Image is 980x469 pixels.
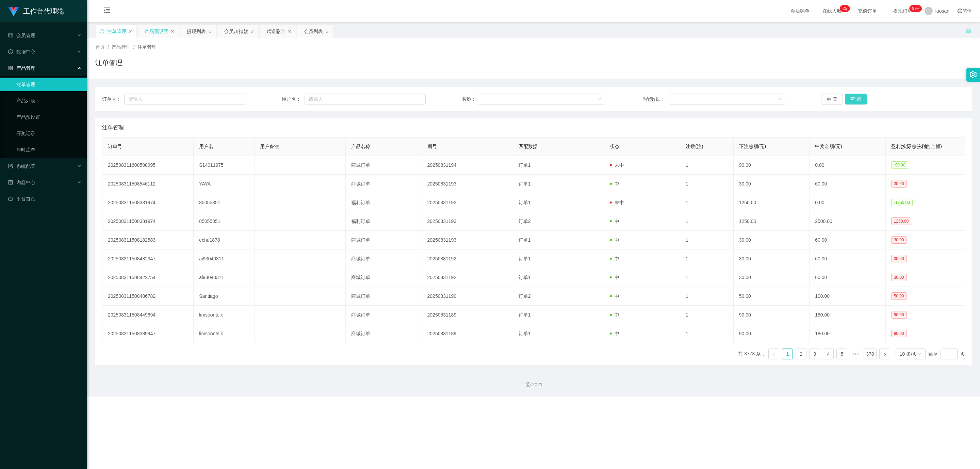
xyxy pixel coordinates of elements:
[680,231,733,249] td: 1
[194,231,255,249] td: echu1878
[891,236,907,244] span: 30.00
[680,249,733,268] td: 1
[610,219,619,224] span: 中
[610,200,624,205] span: 未中
[734,268,810,287] td: 30.00
[8,66,13,70] i: 图标: appstore-o
[170,30,175,34] i: 图标: close
[738,349,766,359] li: 共 3778 条，
[194,193,255,212] td: 85055851
[351,144,370,149] span: 产品名称
[823,349,833,359] a: 4
[282,96,305,103] span: 用户名：
[810,268,885,287] td: 60.00
[610,144,619,149] span: 状态
[260,144,279,149] span: 用户备注
[95,44,105,50] span: 首页
[796,349,806,359] li: 2
[16,143,82,157] a: 即时注单
[810,156,885,175] td: 0.00
[843,5,845,12] p: 2
[8,65,35,71] span: 产品管理
[346,193,422,212] td: 福利订单
[891,217,911,225] span: 1250.00
[519,275,531,280] span: 订单1
[891,144,942,149] span: 盈利(实际总获利的金额)
[900,349,917,359] div: 10 条/页
[519,331,531,336] span: 订单1
[108,144,122,149] span: 订单号
[519,144,538,149] span: 匹配数据
[102,268,194,287] td: 202508311508422754
[8,49,13,54] i: 图标: check-circle-o
[100,29,104,34] i: 图标: sync
[734,324,810,343] td: 90.00
[891,311,907,319] span: 90.00
[891,330,907,337] span: 90.00
[112,44,131,50] span: 产品管理
[107,25,126,38] div: 注单管理
[23,0,64,22] h1: 工作台代理端
[734,249,810,268] td: 30.00
[680,268,733,287] td: 1
[610,331,619,336] span: 中
[819,9,845,13] span: 在线人数
[102,287,194,306] td: 202508311508486782
[325,30,329,34] i: 图标: close
[768,349,779,359] li: 上一页
[427,144,437,149] span: 期号
[891,292,907,300] span: 50.00
[422,287,513,306] td: 20250831190
[734,156,810,175] td: 90.00
[850,349,861,359] li: 向后 5 页
[346,212,422,231] td: 福利订单
[346,268,422,287] td: 商城订单
[346,231,422,249] td: 商城订单
[680,175,733,193] td: 1
[102,96,124,103] span: 订单号：
[810,306,885,324] td: 180.00
[16,127,82,140] a: 开奖记录
[102,212,194,231] td: 202508311508381974
[16,78,82,91] a: 注单管理
[610,256,619,261] span: 中
[883,352,887,356] i: 图标: right
[891,161,908,169] span: -90.00
[519,256,531,261] span: 订单1
[519,293,531,299] span: 订单2
[890,9,916,13] span: 提现订单
[194,175,255,193] td: YAYA
[864,349,876,359] a: 378
[194,249,255,268] td: ai93040311
[250,30,254,34] i: 图标: close
[133,44,135,50] span: /
[810,193,885,212] td: 0.00
[519,181,531,187] span: 订单1
[194,287,255,306] td: Santiago
[810,324,885,343] td: 180.00
[734,212,810,231] td: 1250.00
[610,162,624,168] span: 未中
[266,25,285,38] div: 赠送彩金
[199,144,213,149] span: 用户名
[422,324,513,343] td: 20250831189
[102,124,124,132] span: 注单管理
[810,349,820,359] a: 3
[879,349,890,359] li: 下一页
[102,156,194,175] td: 202508311608508995
[422,156,513,175] td: 20250831194
[854,9,880,13] span: 充值订单
[8,33,35,38] span: 会员管理
[969,71,977,78] i: 图标: setting
[610,293,619,299] span: 中
[734,193,810,212] td: 1250.00
[8,180,35,185] span: 内容中心
[526,382,530,387] i: 图标: copyright
[597,97,601,102] i: 图标: down
[680,212,733,231] td: 1
[422,212,513,231] td: 20250831193
[194,268,255,287] td: ai93040311
[821,94,843,104] button: 重 置
[610,237,619,243] span: 中
[810,287,885,306] td: 100.00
